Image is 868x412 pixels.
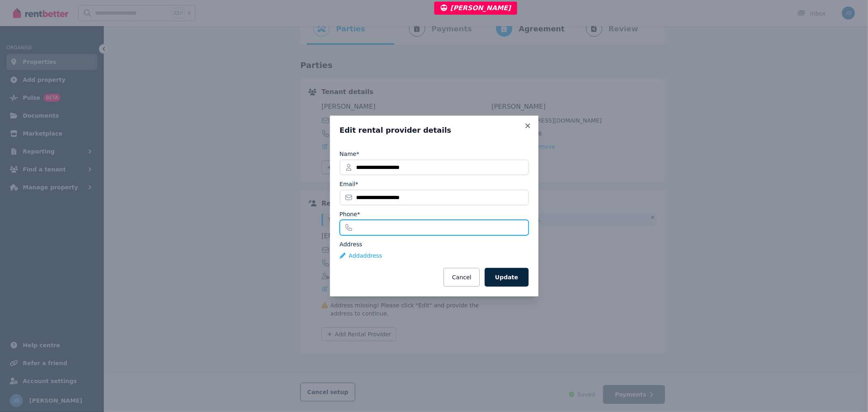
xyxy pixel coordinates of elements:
[340,240,363,248] label: Address
[340,150,359,158] label: Name*
[444,268,480,287] button: Cancel
[340,180,359,188] label: Email*
[340,252,383,260] button: Addaddress
[340,210,360,218] label: Phone*
[485,268,528,287] button: Update
[340,125,529,135] h3: Edit rental provider details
